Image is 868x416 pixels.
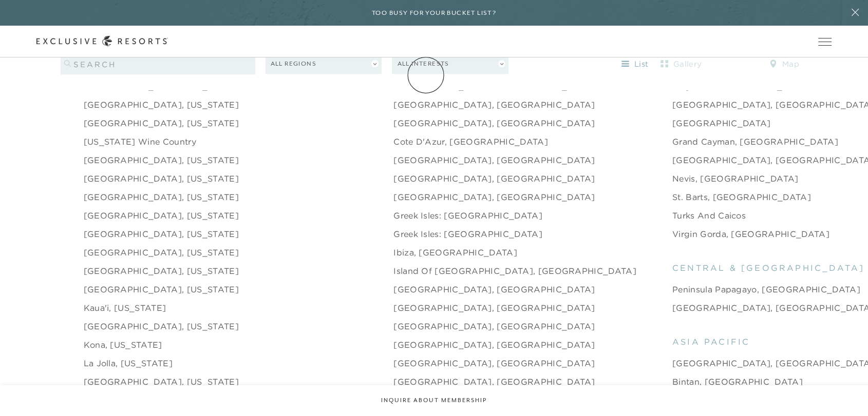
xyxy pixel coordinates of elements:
[393,357,595,369] a: [GEOGRAPHIC_DATA], [GEOGRAPHIC_DATA]
[672,135,838,148] a: Grand Cayman, [GEOGRAPHIC_DATA]
[393,191,595,203] a: [GEOGRAPHIC_DATA], [GEOGRAPHIC_DATA]
[61,54,255,74] input: search
[84,117,239,129] a: [GEOGRAPHIC_DATA], [US_STATE]
[84,191,239,203] a: [GEOGRAPHIC_DATA], [US_STATE]
[84,209,239,222] a: [GEOGRAPHIC_DATA], [US_STATE]
[393,228,542,240] a: Greek Isles: [GEOGRAPHIC_DATA]
[393,283,595,295] a: [GEOGRAPHIC_DATA], [GEOGRAPHIC_DATA]
[393,209,542,222] a: Greek Isles: [GEOGRAPHIC_DATA]
[672,209,746,222] a: Turks and Caicos
[84,339,162,351] a: Kona, [US_STATE]
[84,228,239,240] a: [GEOGRAPHIC_DATA], [US_STATE]
[393,154,595,166] a: [GEOGRAPHIC_DATA], [GEOGRAPHIC_DATA]
[761,56,807,72] button: map
[672,172,799,185] a: Nevis, [GEOGRAPHIC_DATA]
[658,56,704,72] button: gallery
[393,246,517,259] a: Ibiza, [GEOGRAPHIC_DATA]
[393,320,595,332] a: [GEOGRAPHIC_DATA], [GEOGRAPHIC_DATA]
[393,265,636,277] a: Island of [GEOGRAPHIC_DATA], [GEOGRAPHIC_DATA]
[393,98,595,111] a: [GEOGRAPHIC_DATA], [GEOGRAPHIC_DATA]
[84,265,239,277] a: [GEOGRAPHIC_DATA], [US_STATE]
[821,369,868,416] iframe: Qualified Messenger
[266,54,382,74] button: All Regions
[672,335,750,348] span: asia pacific
[672,191,811,203] a: St. Barts, [GEOGRAPHIC_DATA]
[672,283,860,295] a: Peninsula Papagayo, [GEOGRAPHIC_DATA]
[84,246,239,259] a: [GEOGRAPHIC_DATA], [US_STATE]
[84,283,239,295] a: [GEOGRAPHIC_DATA], [US_STATE]
[393,172,595,185] a: [GEOGRAPHIC_DATA], [GEOGRAPHIC_DATA]
[84,357,173,369] a: La Jolla, [US_STATE]
[672,375,803,388] a: Bintan, [GEOGRAPHIC_DATA]
[392,54,508,74] button: All Interests
[393,117,595,129] a: [GEOGRAPHIC_DATA], [GEOGRAPHIC_DATA]
[84,172,239,185] a: [GEOGRAPHIC_DATA], [US_STATE]
[393,375,595,388] a: [GEOGRAPHIC_DATA], [GEOGRAPHIC_DATA]
[672,228,829,240] a: Virgin Gorda, [GEOGRAPHIC_DATA]
[393,302,595,314] a: [GEOGRAPHIC_DATA], [GEOGRAPHIC_DATA]
[84,375,239,388] a: [GEOGRAPHIC_DATA], [US_STATE]
[393,135,548,148] a: Cote d'Azur, [GEOGRAPHIC_DATA]
[84,98,239,111] a: [GEOGRAPHIC_DATA], [US_STATE]
[393,339,595,351] a: [GEOGRAPHIC_DATA], [GEOGRAPHIC_DATA]
[84,154,239,166] a: [GEOGRAPHIC_DATA], [US_STATE]
[818,38,832,45] button: Open navigation
[612,56,658,72] button: list
[84,302,166,314] a: Kaua'i, [US_STATE]
[372,8,496,18] h6: Too busy for your bucket list?
[84,320,239,332] a: [GEOGRAPHIC_DATA], [US_STATE]
[84,135,196,148] a: [US_STATE] Wine Country
[672,262,864,274] span: central & [GEOGRAPHIC_DATA]
[672,117,770,129] a: [GEOGRAPHIC_DATA]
